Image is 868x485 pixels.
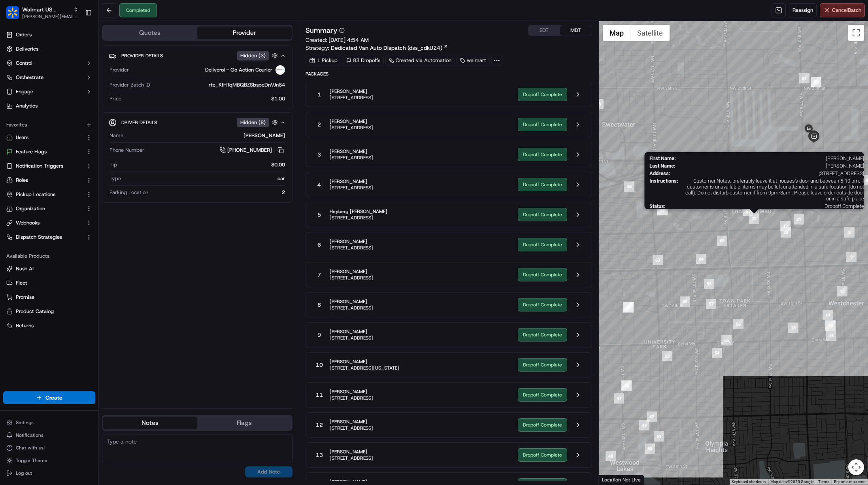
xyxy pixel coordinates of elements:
div: 68 [593,99,604,109]
div: 📗 [8,115,14,122]
span: Settings [16,419,34,426]
span: 6 [317,241,321,249]
span: Organization [16,205,45,212]
a: Notification Triggers [6,162,83,170]
div: 59 [680,296,690,307]
span: Orders [16,31,32,38]
div: 82 [811,77,821,87]
span: Chat with us! [16,445,45,451]
div: Location Not Live [599,475,644,485]
div: 14 [823,310,833,320]
button: Map camera controls [848,459,864,475]
span: Orchestrate [16,74,43,81]
span: Nash AI [16,265,34,272]
span: [PERSON_NAME] [330,449,373,455]
span: [STREET_ADDRESS] [330,215,387,221]
button: Toggle fullscreen view [848,25,864,41]
a: Organization [6,205,83,212]
span: Hidden ( 3 ) [240,52,266,59]
button: Walmart US Stores [22,6,70,13]
div: 56 [733,319,743,329]
span: Log out [16,470,32,476]
span: 8 [317,301,321,309]
span: [PERSON_NAME] [330,148,373,155]
span: First Name : [649,155,676,161]
div: 17 [825,320,836,330]
div: Created via Automation [385,55,455,66]
span: Tip [109,161,117,168]
span: [PERSON_NAME] [330,419,373,425]
div: 61 [623,302,634,313]
span: 9 [317,331,321,339]
span: [STREET_ADDRESS] [330,185,373,191]
a: Feature Flags [6,148,83,155]
img: Nash [8,8,24,24]
span: Type [109,175,121,182]
a: 💻API Documentation [64,111,130,126]
span: 1 [317,91,321,98]
button: Dispatch Strategies [3,231,95,243]
div: 48 [606,451,616,461]
div: 49 [639,420,649,430]
div: $0.00 [120,161,285,168]
a: Nash AI [6,265,92,272]
span: Packages [306,71,592,77]
div: 50 [645,443,655,454]
div: 54 [712,348,722,358]
span: Product Catalog [16,308,54,315]
span: Phone Number [109,147,144,154]
button: Returns [3,319,95,332]
span: [PERSON_NAME] [330,298,373,305]
button: Quotes [103,26,197,39]
span: [STREET_ADDRESS] [330,245,373,251]
div: 13 [837,286,847,296]
a: Product Catalog [6,308,92,315]
span: Driver Details [121,119,157,126]
span: Hidden ( 8 ) [240,119,266,126]
span: [PERSON_NAME] [330,389,373,395]
div: We're available if you need us! [27,83,100,90]
button: Keyboard shortcuts [732,479,766,485]
div: 18 [788,323,798,333]
div: 62 [623,302,634,312]
button: [PERSON_NAME][EMAIL_ADDRESS][DOMAIN_NAME] [22,13,79,20]
a: Powered byPylon [56,134,96,140]
a: Analytics [3,100,95,112]
span: [PERSON_NAME] [330,118,373,125]
div: 47 [614,393,624,404]
span: Pylon [79,134,96,140]
a: Promise [6,294,92,301]
span: [PERSON_NAME] [330,178,373,185]
button: Promise [3,291,95,304]
div: 51 [654,431,664,442]
img: Walmart US Stores [6,6,19,19]
div: 46 [621,380,632,391]
span: Engage [16,88,33,95]
span: Notifications [16,432,43,438]
div: Start new chat [27,75,130,83]
span: [STREET_ADDRESS] [330,125,373,131]
div: Strategy: [306,44,448,52]
button: Driver DetailsHidden (8) [109,116,286,129]
span: [PERSON_NAME] [330,238,373,245]
div: 57 [706,299,716,309]
button: Show street map [603,25,630,41]
div: 22 [749,213,759,224]
span: Cancel Batch [832,7,861,14]
button: Organization [3,202,95,215]
a: Returns [6,322,92,329]
span: Feature Flags [16,148,47,155]
div: 23 [743,206,753,216]
span: [STREET_ADDRESS] [330,455,373,461]
img: Google [601,474,627,485]
a: Users [6,134,83,141]
button: Start new chat [134,78,144,87]
span: 5 [317,211,321,219]
a: Webhooks [6,219,83,226]
span: Create [45,394,62,402]
span: [STREET_ADDRESS][US_STATE] [330,365,399,371]
button: Show satellite imagery [630,25,670,41]
div: walmart [457,55,490,66]
div: 2 [151,189,285,196]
